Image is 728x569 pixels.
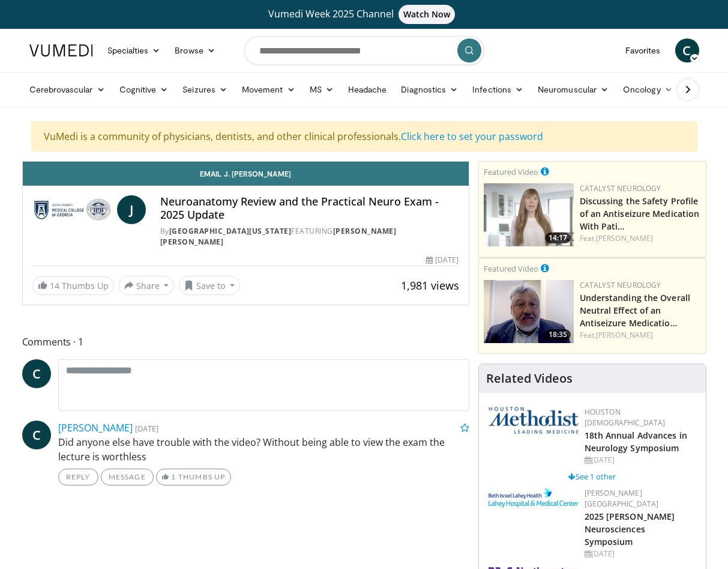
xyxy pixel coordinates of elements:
[171,472,176,481] span: 1
[580,280,661,290] a: Catalyst Neurology
[29,44,93,56] img: VuMedi Logo
[179,276,240,295] button: Save to
[585,511,675,547] a: 2025 [PERSON_NAME] Neurosciences Symposium
[23,162,469,186] a: Email J. [PERSON_NAME]
[100,38,168,62] a: Specialties
[169,226,292,236] a: [GEOGRAPHIC_DATA][US_STATE]
[585,549,696,559] div: [DATE]
[580,183,661,193] a: Catalyst Neurology
[341,78,394,102] a: Headache
[401,130,543,143] a: Click here to set your password
[50,280,59,291] span: 14
[465,78,531,102] a: Infections
[585,488,659,509] a: [PERSON_NAME][GEOGRAPHIC_DATA]
[531,78,616,102] a: Neuromuscular
[302,78,341,102] a: MS
[580,195,700,232] a: Discussing the Safety Profile of an Antiseizure Medication With Pati…
[585,407,666,428] a: Houston [DEMOGRAPHIC_DATA]
[585,430,687,454] a: 18th Annual Advances in Neurology Symposium
[399,5,456,24] span: Watch Now
[112,78,176,102] a: Cognitive
[484,183,574,246] a: 14:17
[58,435,469,464] p: Did anyone else have trouble with the video? Without being able to view the exam the lecture is w...
[580,233,701,244] div: Feat.
[117,195,146,224] a: J
[244,36,484,65] input: Search topics, interventions
[484,263,538,274] small: Featured Video
[101,469,154,485] a: Message
[160,226,459,248] div: By FEATURING
[401,278,459,293] span: 1,981 views
[484,166,538,177] small: Featured Video
[32,195,112,224] img: Medical College of Georgia - Augusta University
[135,423,158,434] small: [DATE]
[596,330,653,340] a: [PERSON_NAME]
[489,407,579,434] img: 5e4488cc-e109-4a4e-9fd9-73bb9237ee91.png.150x105_q85_autocrop_double_scale_upscale_version-0.2.png
[568,471,616,482] a: See 1 other
[160,226,397,247] a: [PERSON_NAME] [PERSON_NAME]
[268,7,460,20] span: Vumedi Week 2025 Channel
[167,38,223,62] a: Browse
[394,78,465,102] a: Diagnostics
[426,255,459,266] div: [DATE]
[484,183,574,246] img: c23d0a25-a0b6-49e6-ba12-869cdc8b250a.png.150x105_q85_crop-smart_upscale.jpg
[545,329,571,340] span: 18:35
[22,334,469,350] span: Comments 1
[160,195,459,221] h4: Neuroanatomy Review and the Practical Neuro Exam - 2025 Update
[675,38,699,62] a: C
[31,121,697,151] div: VuMedi is a community of physicians, dentists, and other clinical professionals.
[596,233,653,243] a: [PERSON_NAME]
[486,371,573,386] h4: Related Videos
[58,469,98,485] a: Reply
[585,455,696,466] div: [DATE]
[616,78,680,102] a: Oncology
[489,488,579,508] img: e7977282-282c-4444-820d-7cc2733560fd.jpg.150x105_q85_autocrop_double_scale_upscale_version-0.2.jpg
[484,280,574,343] img: 01bfc13d-03a0-4cb7-bbaa-2eb0a1ecb046.png.150x105_q85_crop-smart_upscale.jpg
[545,233,571,243] span: 14:17
[31,5,697,24] a: Vumedi Week 2025 ChannelWatch Now
[58,421,133,434] a: [PERSON_NAME]
[175,78,235,102] a: Seizures
[580,330,701,341] div: Feat.
[618,38,668,62] a: Favorites
[22,421,51,449] a: C
[580,292,691,329] a: Understanding the Overall Neutral Effect of an Antiseizure Medicatio…
[22,78,112,102] a: Cerebrovascular
[156,469,231,485] a: 1 Thumbs Up
[484,280,574,343] a: 18:35
[22,359,51,388] a: C
[32,276,114,295] a: 14 Thumbs Up
[235,78,302,102] a: Movement
[119,276,175,295] button: Share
